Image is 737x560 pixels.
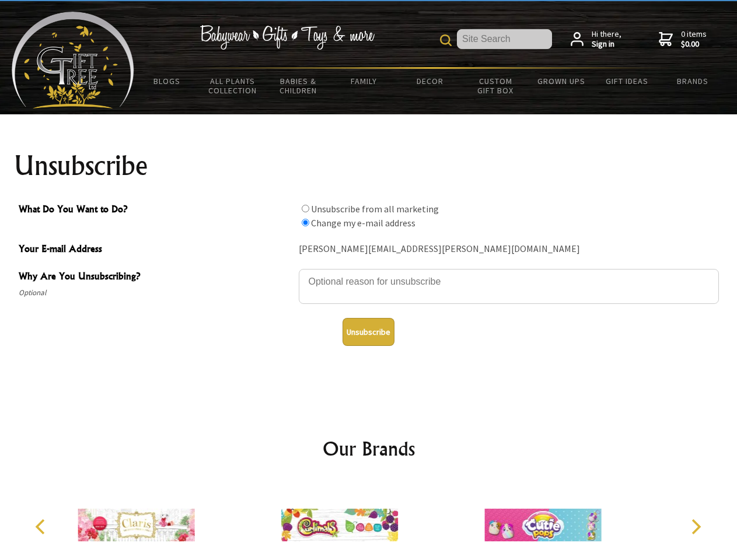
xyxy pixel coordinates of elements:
[571,29,621,50] a: Hi there,Sign in
[299,269,719,304] textarea: Why Are You Unsubscribing?
[29,514,55,540] button: Previous
[681,29,707,50] span: 0 items
[659,29,707,50] a: 0 items$0.00
[302,205,309,212] input: What Do You Want to Do?
[397,69,463,93] a: Decor
[200,25,375,50] img: Babywear - Gifts - Toys & more
[12,12,134,108] img: Babyware - Gifts - Toys and more...
[528,69,594,93] a: Grown Ups
[302,219,309,226] input: What Do You Want to Do?
[660,69,726,93] a: Brands
[311,203,439,215] label: Unsubscribe from all marketing
[592,29,621,50] span: Hi there,
[134,69,200,93] a: BLOGS
[681,39,707,50] strong: $0.00
[343,318,394,346] button: Unsubscribe
[594,69,660,93] a: Gift Ideas
[440,34,452,46] img: product search
[592,39,621,50] strong: Sign in
[331,69,397,93] a: Family
[299,240,719,258] div: [PERSON_NAME][EMAIL_ADDRESS][PERSON_NAME][DOMAIN_NAME]
[19,286,293,300] span: Optional
[19,269,293,286] span: Why Are You Unsubscribing?
[683,514,708,540] button: Next
[200,69,266,103] a: All Plants Collection
[457,29,552,49] input: Site Search
[266,69,331,103] a: Babies & Children
[311,217,415,229] label: Change my e-mail address
[19,242,293,258] span: Your E-mail Address
[463,69,529,103] a: Custom Gift Box
[14,152,724,180] h1: Unsubscribe
[19,202,293,219] span: What Do You Want to Do?
[23,435,714,463] h2: Our Brands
